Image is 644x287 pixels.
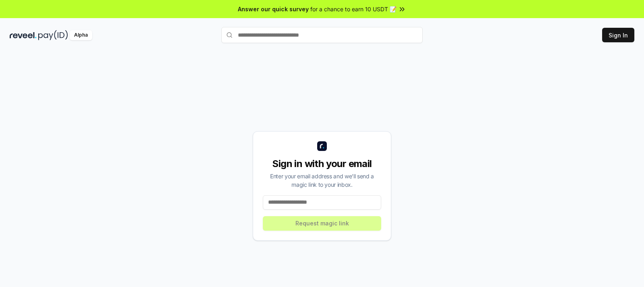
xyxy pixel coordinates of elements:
div: Alpha [70,30,92,40]
img: logo_small [317,141,327,151]
img: reveel_dark [10,30,37,40]
span: Answer our quick survey [238,5,309,13]
span: for a chance to earn 10 USDT 📝 [310,5,396,13]
div: Enter your email address and we’ll send a magic link to your inbox. [263,172,381,189]
button: Sign In [602,28,634,42]
img: pay_id [38,30,68,40]
div: Sign in with your email [263,157,381,170]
